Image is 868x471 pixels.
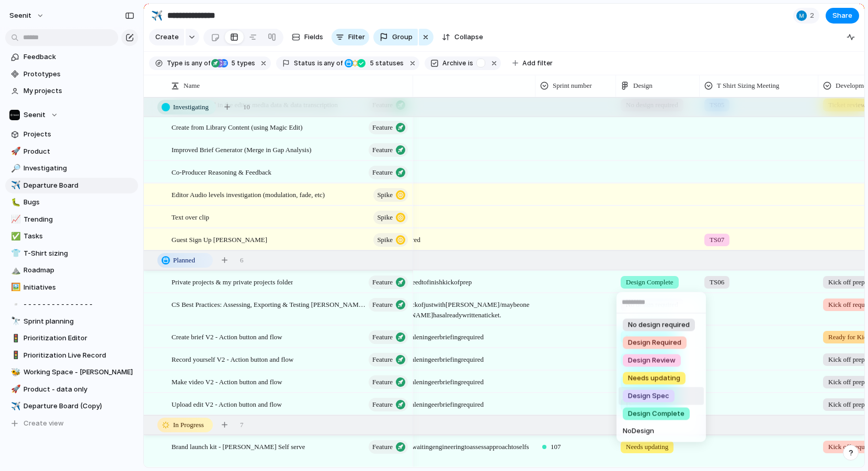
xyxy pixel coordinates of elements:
span: Design Required [628,338,681,348]
span: No design required [628,320,690,330]
span: Design Spec [628,391,669,401]
span: No Design [623,426,654,436]
span: Needs updating [628,373,680,384]
span: Design Complete [628,409,684,419]
span: Design Review [628,355,676,366]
